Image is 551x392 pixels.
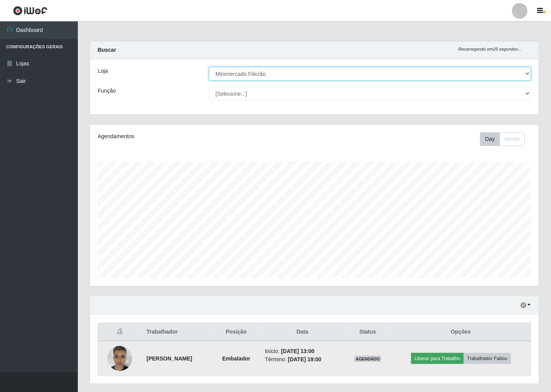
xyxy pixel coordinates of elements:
[222,355,250,362] strong: Embalador
[98,47,116,53] strong: Buscar
[288,356,321,362] time: [DATE] 19:00
[354,356,382,362] span: AGENDADO
[345,323,391,341] th: Status
[13,6,47,16] img: CoreUI Logo
[281,348,314,354] time: [DATE] 13:00
[480,132,531,146] div: Toolbar with button groups
[98,87,116,95] label: Função
[265,355,340,364] li: Término:
[260,323,345,341] th: Data
[147,355,192,362] strong: [PERSON_NAME]
[98,67,108,75] label: Loja
[212,323,260,341] th: Posição
[458,47,522,51] i: Recarregando em 25 segundos...
[98,132,272,141] div: Agendamentos
[107,342,132,375] img: 1753187317343.jpeg
[500,132,525,146] button: Month
[464,353,511,364] button: Trabalhador Faltou
[391,323,531,341] th: Opções
[480,132,525,146] div: First group
[142,323,212,341] th: Trabalhador
[411,353,464,364] button: Liberar para Trabalho
[480,132,500,146] button: Day
[265,347,340,355] li: Início:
